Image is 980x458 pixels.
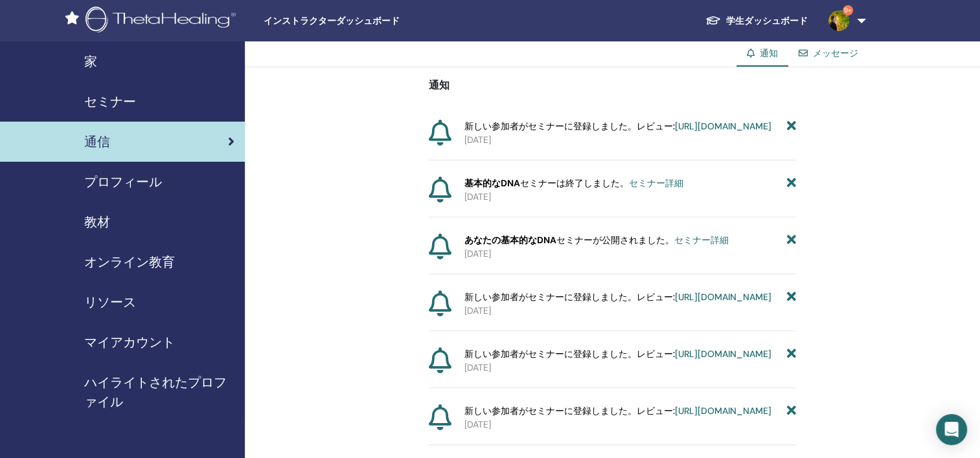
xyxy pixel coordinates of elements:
span: インストラクターダッシュボード [264,14,458,28]
span: 新しい参加者がセミナーに登録しました。レビュー: [464,290,771,304]
span: プロフィール [84,172,162,191]
span: 9+ [843,5,853,16]
img: graduation-cap-white.svg [705,15,721,26]
p: [DATE] [464,361,796,375]
a: セミナー詳細 [629,177,683,189]
span: セミナー [84,92,136,111]
div: インターコムメッセンジャーを開く [936,414,967,445]
span: 通信 [84,132,110,151]
span: マイアカウント [84,333,175,352]
p: [DATE] [464,247,796,261]
a: [URL][DOMAIN_NAME] [675,120,771,132]
span: オンライン教育 [84,252,175,272]
span: 新しい参加者がセミナーに登録しました。レビュー: [464,404,771,418]
span: 新しい参加者がセミナーに登録しました。レビュー: [464,120,771,133]
p: [DATE] [464,418,796,431]
span: リソース [84,292,136,312]
strong: 基本的なDNA [464,177,520,189]
p: [DATE] [464,133,796,147]
span: 通知 [760,47,778,59]
p: [DATE] [464,190,796,204]
span: 新しい参加者がセミナーに登録しました。レビュー: [464,347,771,361]
img: default.jpg [828,10,849,31]
font: セミナーは終了しました。 [464,177,683,189]
p: 通知 [429,78,796,93]
img: logo.png [85,6,240,36]
span: 家 [84,52,97,71]
a: 学生ダッシュボード [695,9,818,33]
p: [DATE] [464,304,796,318]
span: ハイライトされたプロファイル [84,373,234,411]
font: 学生ダッシュボード [726,15,808,27]
a: メッセージ [813,47,858,59]
a: [URL][DOMAIN_NAME] [675,291,771,303]
font: セミナーが公開されました。 [464,234,729,246]
strong: あなたの基本的なDNA [464,234,556,246]
a: [URL][DOMAIN_NAME] [675,348,771,360]
span: 教材 [84,212,110,232]
a: [URL][DOMAIN_NAME] [675,405,771,417]
a: セミナー詳細 [674,234,729,246]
